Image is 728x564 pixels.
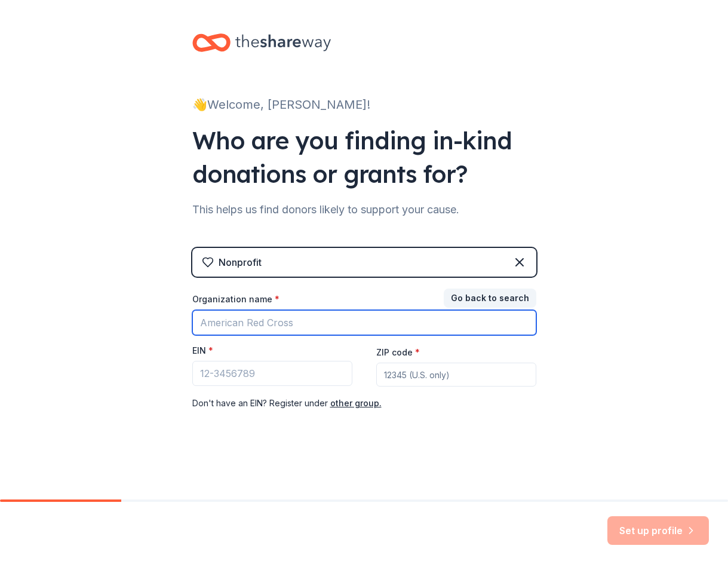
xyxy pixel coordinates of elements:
label: ZIP code [376,347,420,358]
div: Don ' t have an EIN? Register under [192,396,536,410]
div: Nonprofit [219,255,262,269]
button: other group. [330,396,382,410]
button: Go back to search [444,289,536,308]
div: 👋 Welcome, [PERSON_NAME]! [192,95,536,114]
div: This helps us find donors likely to support your cause. [192,200,536,219]
div: Who are you finding in-kind donations or grants for? [192,124,536,191]
input: 12-3456789 [192,361,352,386]
label: Organization name [192,293,279,305]
input: American Red Cross [192,310,536,335]
label: EIN [192,345,213,357]
input: 12345 (U.S. only) [376,363,536,387]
